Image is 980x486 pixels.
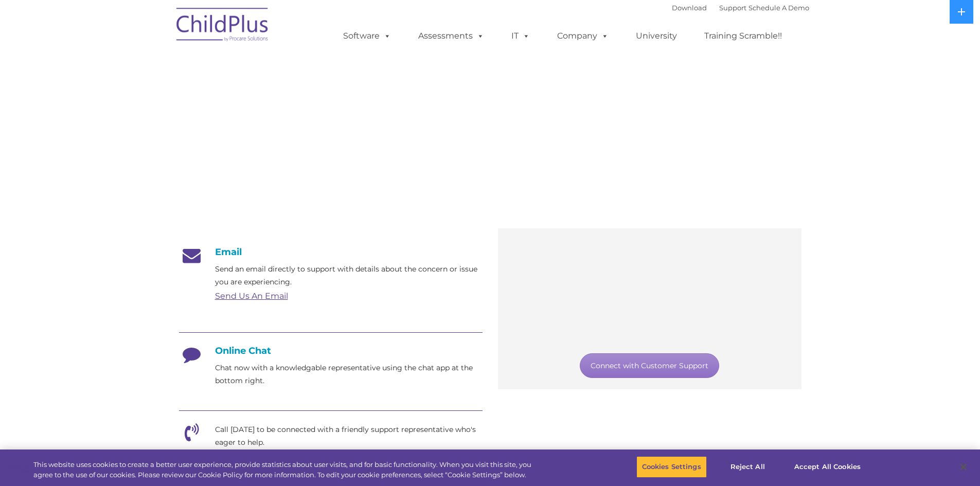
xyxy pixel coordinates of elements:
[694,26,792,46] a: Training Scramble!!
[215,362,483,387] p: Chat now with a knowledgable representative using the chat app at the bottom right.
[501,26,540,46] a: IT
[580,353,719,378] a: Connect with Customer Support
[179,345,483,356] h4: Online Chat
[171,1,274,52] img: ChildPlus by Procare Solutions
[333,26,401,46] a: Software
[789,456,866,478] button: Accept All Cookies
[749,4,809,12] a: Schedule A Demo
[952,456,975,478] button: Close
[408,26,494,46] a: Assessments
[215,263,483,289] p: Send an email directly to support with details about the concern or issue you are experiencing.
[672,4,809,12] font: |
[719,4,746,12] a: Support
[547,26,619,46] a: Company
[626,26,687,46] a: University
[33,460,539,480] div: This website uses cookies to create a better user experience, provide statistics about user visit...
[179,246,483,258] h4: Email
[716,456,780,478] button: Reject All
[215,423,483,449] p: Call [DATE] to be connected with a friendly support representative who's eager to help.
[215,291,288,301] a: Send Us An Email
[672,4,707,12] a: Download
[636,456,707,478] button: Cookies Settings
